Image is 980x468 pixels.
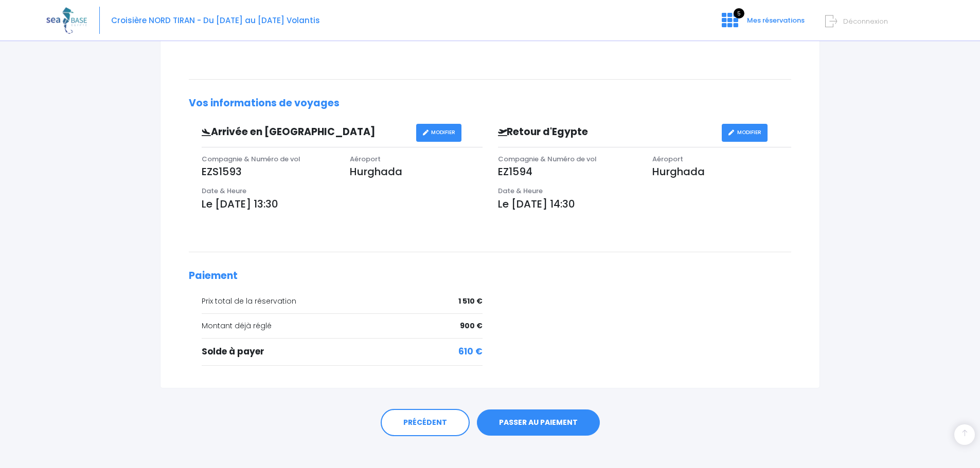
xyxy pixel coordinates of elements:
h2: Vos informations de voyages [189,98,791,109]
a: PRÉCÉDENT [381,409,470,437]
h3: Arrivée en [GEOGRAPHIC_DATA] [194,126,416,138]
span: 610 € [458,345,483,359]
p: Hurghada [350,164,483,179]
p: Le [DATE] 14:30 [498,196,792,212]
div: Prix total de la réservation [202,296,483,307]
a: 5 Mes réservations [714,19,811,29]
span: Mes réservations [747,15,805,25]
span: Aéroport [652,154,683,164]
a: PASSER AU PAIEMENT [477,409,600,436]
a: MODIFIER [416,124,462,142]
h2: Paiement [189,270,791,282]
p: EZS1593 [202,164,334,179]
span: Compagnie & Numéro de vol [202,154,300,164]
span: Date & Heure [202,186,246,196]
p: Le [DATE] 13:30 [202,196,483,212]
span: Déconnexion [843,16,888,26]
p: Hurghada [652,164,791,179]
span: Compagnie & Numéro de vol [498,154,597,164]
span: Croisière NORD TIRAN - Du [DATE] au [DATE] Volantis [111,15,320,26]
span: 1 510 € [458,296,483,307]
h3: Retour d'Egypte [490,126,722,138]
p: EZ1594 [498,164,637,179]
a: MODIFIER [722,124,768,142]
span: 5 [734,8,744,18]
span: Aéroport [350,154,381,164]
div: Montant déjà réglé [202,321,483,331]
span: Date & Heure [498,186,543,196]
span: 900 € [460,321,483,331]
div: Solde à payer [202,345,483,359]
